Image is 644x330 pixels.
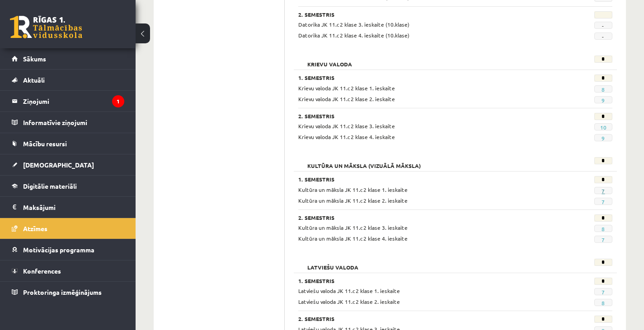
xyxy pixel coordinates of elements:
[23,112,124,133] legend: Informatīvie ziņojumi
[12,133,124,154] a: Mācību resursi
[298,74,558,81] h3: 1. Semestris
[23,139,67,148] span: Mācību resursi
[12,154,124,175] a: [DEMOGRAPHIC_DATA]
[23,267,61,275] span: Konferences
[298,21,409,28] span: Datorika JK 11.c2 klase 3. ieskaite (10.klase)
[298,113,558,119] h3: 2. Semestris
[298,32,409,39] span: Datorika JK 11.c2 klase 4. ieskaite (10.klase)
[600,124,606,131] a: 10
[12,48,124,69] a: Sākums
[12,197,124,218] a: Maksājumi
[602,299,605,307] a: 8
[23,246,94,254] span: Motivācijas programma
[298,95,395,102] span: Krievu valoda JK 11.c2 klase 2. ieskaite
[298,11,558,18] h3: 2. Semestris
[23,182,77,190] span: Digitālie materiāli
[12,91,124,112] a: Ziņojumi1
[23,55,46,63] span: Sākums
[12,70,124,90] a: Aktuāli
[12,176,124,196] a: Digitālie materiāli
[23,161,94,169] span: [DEMOGRAPHIC_DATA]
[602,288,605,296] a: 7
[12,218,124,239] a: Atzīmes
[23,224,47,232] span: Atzīmes
[298,287,400,294] span: Latviešu valoda JK 11.c2 klase 1. ieskaite
[602,236,605,243] a: 7
[298,278,558,284] h3: 1. Semestris
[298,224,408,231] span: Kultūra un māksla JK 11.c2 klase 3. ieskaite
[602,187,605,195] a: 7
[602,135,605,142] a: 9
[12,112,124,133] a: Informatīvie ziņojumi
[12,260,124,281] a: Konferences
[298,122,395,130] span: Krievu valoda JK 11.c2 klase 3. ieskaite
[298,316,558,322] h3: 2. Semestris
[298,259,367,268] h2: Latviešu valoda
[602,225,605,232] a: 8
[112,95,124,107] i: 1
[602,86,605,93] a: 8
[12,282,124,302] a: Proktoringa izmēģinājums
[594,22,612,29] span: -
[602,97,605,104] a: 9
[298,84,395,92] span: Krievu valoda JK 11.c2 klase 1. ieskaite
[23,197,124,218] legend: Maksājumi
[298,56,361,65] h2: Krievu valoda
[298,235,408,242] span: Kultūra un māksla JK 11.c2 klase 4. ieskaite
[23,76,45,84] span: Aktuāli
[594,33,612,40] span: -
[12,239,124,260] a: Motivācijas programma
[298,214,558,221] h3: 2. Semestris
[298,133,395,140] span: Krievu valoda JK 11.c2 klase 4. ieskaite
[298,186,408,193] span: Kultūra un māksla JK 11.c2 klase 1. ieskaite
[298,157,430,166] h2: Kultūra un māksla (vizuālā māksla)
[23,288,102,296] span: Proktoringa izmēģinājums
[298,197,408,204] span: Kultūra un māksla JK 11.c2 klase 2. ieskaite
[602,198,605,205] a: 7
[23,91,124,112] legend: Ziņojumi
[298,176,558,182] h3: 1. Semestris
[10,16,82,38] a: Rīgas 1. Tālmācības vidusskola
[298,298,400,305] span: Latviešu valoda JK 11.c2 klase 2. ieskaite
